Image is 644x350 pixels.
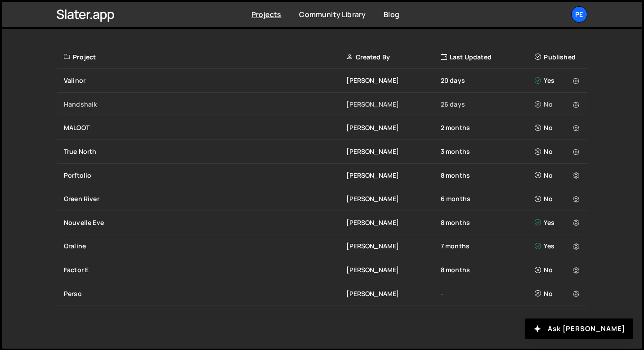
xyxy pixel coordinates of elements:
[441,289,535,298] div: -
[535,265,582,274] div: No
[441,100,535,109] div: 26 days
[57,140,587,164] a: True North [PERSON_NAME] 3 months No
[346,194,440,203] div: [PERSON_NAME]
[64,171,346,180] div: Porftolio
[57,234,587,258] a: Oraline [PERSON_NAME] 7 months Yes
[64,147,346,156] div: True North
[346,100,440,109] div: [PERSON_NAME]
[57,258,587,282] a: Factor E [PERSON_NAME] 8 months No
[64,218,346,227] div: Nouvelle Eve
[57,69,587,93] a: Valinor [PERSON_NAME] 20 days Yes
[441,76,535,85] div: 20 days
[346,265,440,274] div: [PERSON_NAME]
[64,76,346,85] div: Valinor
[535,76,582,85] div: Yes
[441,194,535,203] div: 6 months
[441,53,535,62] div: Last Updated
[535,123,582,132] div: No
[57,282,587,306] a: Perso [PERSON_NAME] - No
[64,123,346,132] div: MALOOT
[441,123,535,132] div: 2 months
[251,9,281,19] a: Projects
[535,100,582,109] div: No
[535,171,582,180] div: No
[346,218,440,227] div: [PERSON_NAME]
[64,194,346,203] div: Green River
[57,116,587,140] a: MALOOT [PERSON_NAME] 2 months No
[64,53,346,62] div: Project
[535,218,582,227] div: Yes
[64,242,346,251] div: Oraline
[384,9,399,19] a: Blog
[535,194,582,203] div: No
[57,211,587,235] a: Nouvelle Eve [PERSON_NAME] 8 months Yes
[346,53,440,62] div: Created By
[535,147,582,156] div: No
[346,76,440,85] div: [PERSON_NAME]
[346,147,440,156] div: [PERSON_NAME]
[535,53,582,62] div: Published
[535,242,582,251] div: Yes
[346,289,440,298] div: [PERSON_NAME]
[64,265,346,274] div: Factor E
[57,164,587,188] a: Porftolio [PERSON_NAME] 8 months No
[346,242,440,251] div: [PERSON_NAME]
[299,9,366,19] a: Community Library
[346,171,440,180] div: [PERSON_NAME]
[441,218,535,227] div: 8 months
[57,93,587,117] a: Handshaik [PERSON_NAME] 26 days No
[64,289,346,298] div: Perso
[441,242,535,251] div: 7 months
[571,6,587,22] a: Pe
[57,187,587,211] a: Green River [PERSON_NAME] 6 months No
[441,171,535,180] div: 8 months
[441,147,535,156] div: 3 months
[441,265,535,274] div: 8 months
[525,319,633,339] button: Ask [PERSON_NAME]
[346,123,440,132] div: [PERSON_NAME]
[535,289,582,298] div: No
[64,100,346,109] div: Handshaik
